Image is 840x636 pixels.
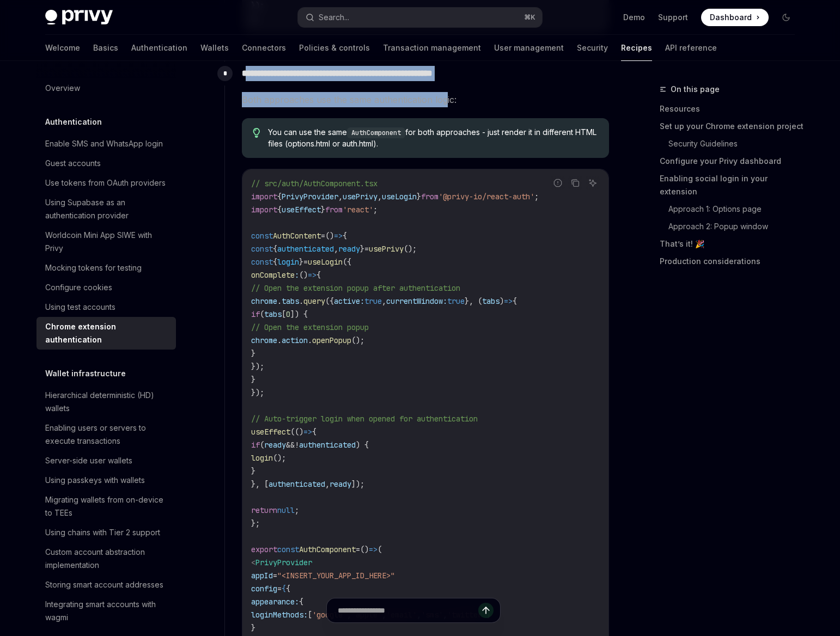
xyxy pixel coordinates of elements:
a: Enabling users or servers to execute transactions [36,418,176,451]
span: { [286,584,290,594]
div: Enabling users or servers to execute transactions [45,421,169,448]
span: // src/auth/AuthComponent.tsx [251,179,378,188]
span: Dashboard [710,12,752,23]
span: { [312,427,316,437]
a: Server-side user wallets [36,451,176,470]
a: Authentication [131,35,187,61]
div: Storing smart account addresses [45,578,163,591]
div: Integrating smart accounts with wagmi [45,598,169,624]
a: User management [494,35,564,61]
span: }; [251,518,260,528]
a: Using chains with Tier 2 support [36,523,176,542]
span: , [325,479,330,489]
span: ; [373,205,378,215]
span: PrivyProvider [282,192,338,201]
span: appId [251,571,273,580]
span: ; [534,192,539,201]
span: [ [282,309,286,319]
a: Mocking tokens for testing [36,258,176,278]
span: currentWindow: [386,296,447,306]
span: (); [404,244,417,254]
span: ]) { [290,309,308,319]
div: Custom account abstraction implementation [45,546,169,572]
span: usePrivy [369,244,404,254]
span: config [251,584,277,594]
span: }, ( [465,296,482,306]
span: => [504,296,513,306]
button: Send message [478,603,494,618]
span: } [251,466,255,476]
div: Migrating wallets from on-device to TEEs [45,493,169,519]
span: }); [251,388,264,397]
span: ]); [351,479,364,489]
a: Integrating smart accounts with wagmi [36,595,176,627]
span: if [251,440,260,450]
span: "<INSERT_YOUR_APP_ID_HERE>" [277,571,395,580]
span: login [251,453,273,463]
a: Using test accounts [36,297,176,317]
span: => [308,270,316,280]
span: , [378,192,382,201]
span: , [382,296,386,306]
span: 0 [286,309,290,319]
a: Migrating wallets from on-device to TEEs [36,490,176,523]
span: import [251,192,277,201]
span: { [513,296,517,306]
span: useLogin [382,192,417,201]
span: } [417,192,421,201]
span: => [334,231,343,241]
span: : [295,270,299,280]
span: = [364,244,369,254]
div: Search... [319,11,349,24]
button: Copy the contents from the code block [568,176,582,190]
span: } [251,348,255,358]
span: const [251,231,273,241]
span: = [356,545,360,554]
code: AuthComponent [347,127,405,138]
span: null [277,505,295,515]
span: if [251,309,260,319]
span: authenticated [277,244,334,254]
h5: Authentication [45,115,102,129]
div: Chrome extension authentication [45,320,169,346]
span: authenticated [299,440,356,450]
a: Connectors [242,35,286,61]
div: Server-side user wallets [45,454,132,467]
span: const [251,257,273,267]
h5: Wallet infrastructure [45,367,126,380]
span: && [286,440,295,450]
span: ( [378,545,382,554]
button: Search...⌘K [298,8,542,27]
span: const [251,244,273,254]
div: Overview [45,82,80,95]
div: Use tokens from OAuth providers [45,176,166,189]
span: authenticated [269,479,325,489]
span: ; [295,505,299,515]
span: const [277,545,299,554]
span: ! [295,440,299,450]
span: AuthContent [273,231,321,241]
div: Using Supabase as an authentication provider [45,196,169,222]
a: Demo [623,12,645,23]
span: = [277,584,282,594]
img: dark logo [45,10,113,25]
span: { [277,205,282,215]
span: { [316,270,321,280]
span: . [308,335,312,345]
span: ready [330,479,351,489]
span: { [273,257,277,267]
span: action [282,335,308,345]
span: { [277,192,282,201]
span: } [360,244,364,254]
span: active: [334,296,364,306]
a: Chrome extension authentication [36,317,176,350]
div: Configure cookies [45,281,112,294]
a: Recipes [621,35,652,61]
a: Custom account abstraction implementation [36,542,176,575]
span: () [299,270,308,280]
a: Configure your Privy dashboard [660,152,804,170]
div: Using test accounts [45,301,115,314]
span: login [277,257,299,267]
span: ({ [343,257,351,267]
a: Using passkeys with wallets [36,470,176,490]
